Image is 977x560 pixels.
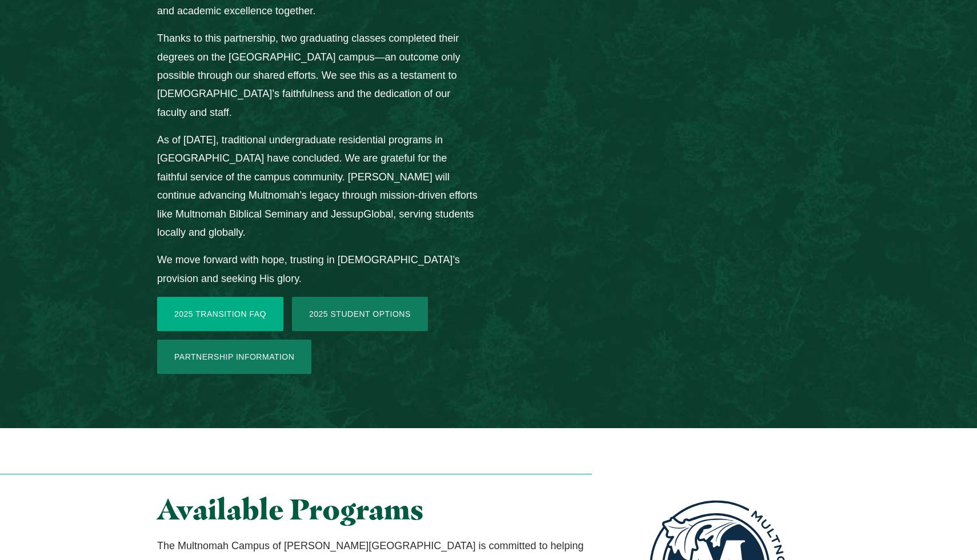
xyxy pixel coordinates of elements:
a: Partnership Information [157,340,311,374]
p: Thanks to this partnership, two graduating classes completed their degrees on the [GEOGRAPHIC_DAT... [157,29,478,122]
a: 2025 Student Options [292,297,428,331]
h2: Available Programs [157,494,592,525]
p: We move forward with hope, trusting in [DEMOGRAPHIC_DATA]’s provision and seeking His glory. [157,251,478,288]
p: As of [DATE], traditional undergraduate residential programs in [GEOGRAPHIC_DATA] have concluded.... [157,131,478,241]
a: 2025 Transition FAQ [157,297,283,331]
